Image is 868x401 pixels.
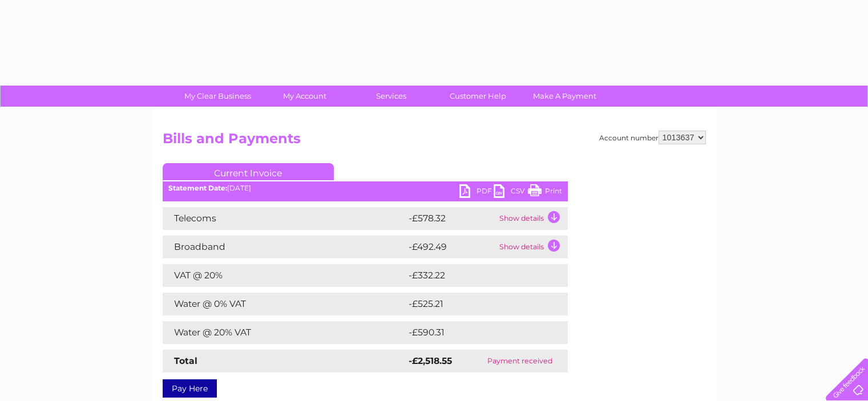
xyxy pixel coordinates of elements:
td: Broadband [163,236,406,258]
td: Telecoms [163,207,406,230]
td: -£578.32 [406,207,496,230]
td: -£492.49 [406,236,496,258]
div: [DATE] [163,184,568,192]
td: Water @ 20% VAT [163,321,406,344]
td: Payment received [472,350,568,372]
a: CSV [494,184,528,201]
a: Customer Help [431,86,525,107]
b: Statement Date: [168,184,227,192]
td: Show details [496,236,568,258]
strong: -£2,518.55 [409,355,452,366]
a: Services [344,86,438,107]
td: -£525.21 [406,293,548,315]
a: PDF [459,184,494,201]
a: My Account [257,86,352,107]
div: Account number [599,131,706,144]
td: -£332.22 [406,264,548,287]
td: Water @ 0% VAT [163,293,406,315]
td: VAT @ 20% [163,264,406,287]
a: My Clear Business [171,86,265,107]
a: Make A Payment [518,86,612,107]
h2: Bills and Payments [163,131,706,152]
a: Pay Here [163,379,217,398]
a: Current Invoice [163,163,334,180]
td: Show details [496,207,568,230]
strong: Total [174,355,197,366]
td: -£590.31 [406,321,548,344]
a: Print [528,184,562,201]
